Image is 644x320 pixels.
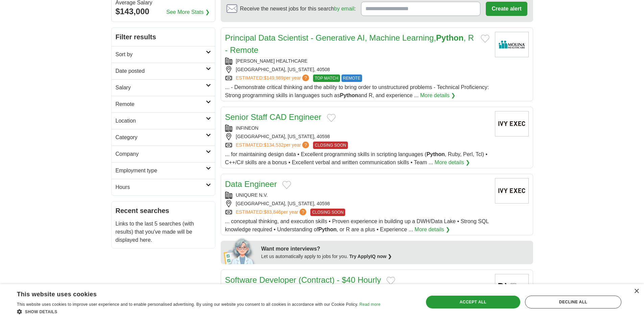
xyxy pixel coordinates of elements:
a: Hours [112,179,215,195]
div: Want more interviews? [261,245,529,253]
span: ? [302,74,309,81]
h2: Remote [116,100,206,108]
a: Employment type [112,162,215,179]
a: Software Developer (Contract) - $40 Hourly [225,275,381,284]
div: This website uses cookies [17,288,363,298]
h2: Location [116,117,206,125]
a: Location [112,112,215,129]
span: ? [302,142,309,148]
span: Receive the newest jobs for this search : [240,5,356,13]
img: apply-iq-scientist.png [223,237,256,264]
span: ... - Demonstrate critical thinking and the ability to bring order to unstructured problems - Tec... [225,84,489,98]
span: CLOSING SOON [313,142,348,149]
div: Show details [17,308,380,315]
button: Add to favorite jobs [386,277,395,285]
h2: Hours [116,183,206,191]
div: Decline all [525,296,621,308]
div: INFINEON [225,125,490,132]
h2: Sort by [116,50,206,59]
div: Accept all [426,296,520,308]
a: Principal Data Scientist - Generative AI, Machine Learning,Python, R - Remote [225,33,474,55]
a: Try ApplyIQ now ❯ [349,254,392,259]
button: Add to favorite jobs [481,35,490,43]
a: More details ❯ [435,158,470,167]
a: Sort by [112,46,215,63]
h2: Salary [116,84,206,92]
div: UNIQURE N.V. [225,192,490,199]
div: Close [634,289,639,294]
div: $143,000 [116,5,211,18]
span: ... conceptual thinking, and execution skills • Proven experience in building up a DWH/Data Lake ... [225,218,489,232]
p: Links to the last 5 searches (with results) that you've made will be displayed here. [116,220,211,244]
div: [GEOGRAPHIC_DATA], [US_STATE], 40508 [225,66,490,73]
a: ESTIMATED:$83,846per year? [236,209,308,216]
a: Date posted [112,63,215,79]
a: Read more, opens a new window [359,302,380,307]
span: ... for maintaining design data • Excellent programming skills in scripting languages ( , Ruby, P... [225,151,487,165]
a: Senior Staff CAD Engineer [225,112,321,122]
span: ? [300,209,306,215]
h2: Recent searches [116,206,211,216]
a: ESTIMATED:$149,989per year? [236,74,311,82]
button: Add to favorite jobs [282,181,291,189]
h2: Company [116,150,206,158]
h2: Date posted [116,67,206,75]
div: [GEOGRAPHIC_DATA], [US_STATE], 40598 [225,200,490,207]
span: $83,846 [264,209,281,215]
span: REMOTE [341,74,362,82]
a: Data Engineer [225,179,277,189]
button: Add to favorite jobs [327,114,336,122]
span: $134,532 [264,142,283,148]
a: More details ❯ [414,226,450,234]
h2: Employment type [116,167,206,175]
img: Company logo [495,111,529,136]
a: [PERSON_NAME] HEALTHCARE [236,58,308,64]
span: $149,989 [264,75,283,81]
strong: Python [436,33,463,42]
img: Company logo [495,274,529,299]
strong: Python [340,92,358,98]
a: See More Stats ❯ [166,8,210,16]
span: CLOSING SOON [310,209,345,216]
img: Company logo [495,178,529,204]
button: Create alert [486,2,527,16]
div: Let us automatically apply to jobs for you. [261,253,529,260]
a: Remote [112,96,215,112]
h2: Filter results [112,28,215,46]
h2: Category [116,133,206,142]
a: ESTIMATED:$134,532per year? [236,142,311,149]
a: Company [112,146,215,162]
span: TOP MATCH [313,74,340,82]
span: This website uses cookies to improve user experience and to enable personalised advertising. By u... [17,302,358,307]
a: by email [334,6,354,12]
a: Salary [112,79,215,96]
span: Show details [25,310,57,314]
strong: Python [427,151,445,157]
div: [GEOGRAPHIC_DATA], [US_STATE], 40598 [225,133,490,140]
img: Molina Healthcare logo [495,32,529,57]
strong: Python [318,227,337,232]
a: More details ❯ [420,91,456,100]
a: Category [112,129,215,146]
